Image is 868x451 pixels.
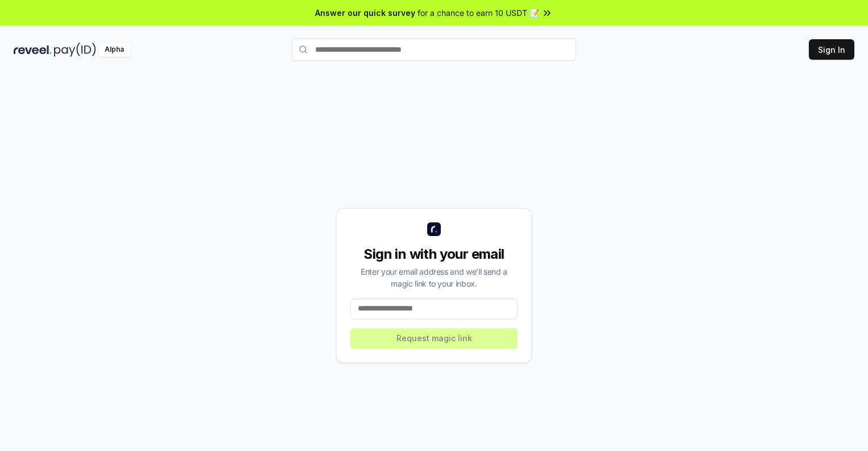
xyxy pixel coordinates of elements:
[98,43,130,57] div: Alpha
[809,39,854,60] button: Sign In
[350,245,518,263] div: Sign in with your email
[350,266,518,289] div: Enter your email address and we’ll send a magic link to your inbox.
[427,222,441,236] img: logo_small
[418,7,539,19] span: for a chance to earn 10 USDT 📝
[14,43,52,57] img: reveel_dark
[54,43,96,57] img: pay_id
[315,7,415,19] span: Answer our quick survey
